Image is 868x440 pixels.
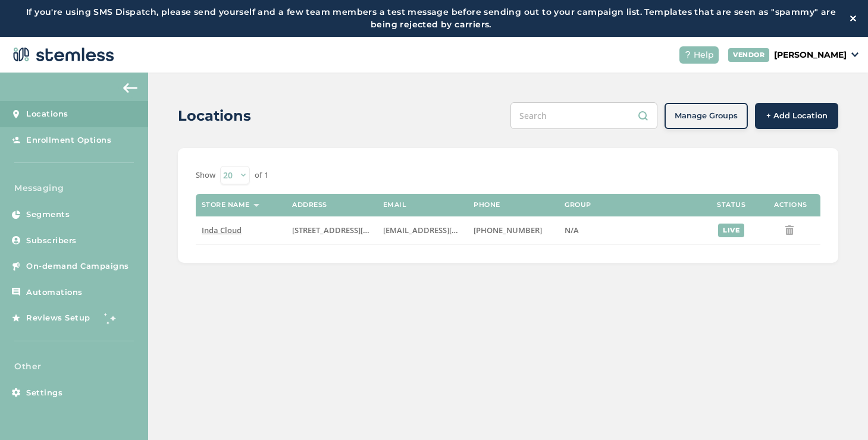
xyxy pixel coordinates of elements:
span: Help [694,49,714,61]
span: Automations [26,287,83,298]
img: logo-dark-0685b13c.svg [10,43,114,67]
input: Search [510,102,657,129]
span: [PHONE_NUMBER] [474,225,542,235]
label: Address [292,201,327,209]
span: Subscribers [26,235,77,247]
label: Status [717,201,745,209]
iframe: Chat Widget [809,383,868,440]
span: Inda Cloud [202,225,242,235]
span: [EMAIL_ADDRESS][DOMAIN_NAME] [383,225,513,235]
img: glitter-stars-b7820f95.gif [99,306,123,330]
label: Group [565,201,591,209]
span: Reviews Setup [26,312,90,324]
label: 4005 Felland Road [292,225,371,235]
label: of 1 [255,169,268,181]
img: icon-sort-1e1d7615.svg [253,204,259,207]
label: Show [196,169,215,181]
p: [PERSON_NAME] [774,49,847,61]
span: + Add Location [766,110,828,122]
img: icon-arrow-back-accent-c549486e.svg [123,83,137,93]
th: Actions [761,194,820,216]
h2: Locations [178,105,251,127]
label: Inda Cloud [202,225,281,235]
span: Enrollment Options [26,134,111,146]
span: Segments [26,209,70,221]
label: Phone [474,201,500,209]
div: live [718,224,744,237]
label: N/A [565,225,695,235]
div: VENDOR [728,48,769,62]
label: If you're using SMS Dispatch, please send yourself and a few team members a test message before s... [12,6,850,31]
img: icon-close-white-1ed751a3.svg [850,15,856,21]
span: Manage Groups [675,110,738,122]
label: (843) 254-5709 [474,225,553,235]
span: Locations [26,108,68,120]
button: + Add Location [755,103,838,129]
label: Store name [202,201,250,209]
img: icon_down-arrow-small-66adaf34.svg [851,52,858,57]
label: tmiron@indacloud.co [383,225,462,235]
label: Email [383,201,407,209]
button: Manage Groups [665,103,748,129]
img: icon-help-white-03924b79.svg [684,51,691,58]
span: [STREET_ADDRESS][PERSON_NAME] [292,225,421,235]
span: Settings [26,387,62,399]
span: On-demand Campaigns [26,260,129,272]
